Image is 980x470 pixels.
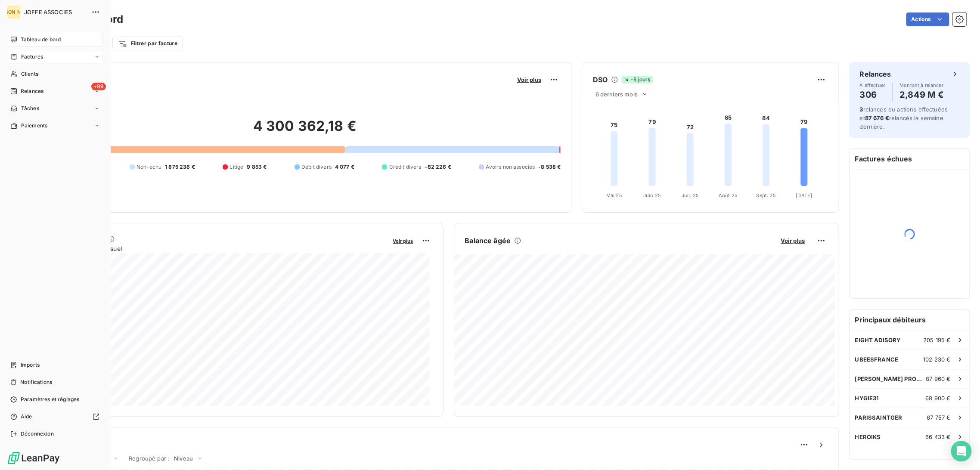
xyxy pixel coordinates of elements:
[165,163,195,171] span: 1 875 236 €
[7,451,60,465] img: Logo LeanPay
[7,410,103,424] a: Aide
[850,148,969,169] h6: Factures échues
[925,395,950,402] span: 68 900 €
[855,433,881,440] span: HEROIKS
[855,375,926,382] span: [PERSON_NAME] PROCTER
[21,105,39,112] span: Tâches
[850,309,969,330] h6: Principaux débiteurs
[796,192,812,198] tspan: [DATE]
[24,9,86,15] span: JOFFE ASSOCIES
[643,192,661,198] tspan: Juin 25
[859,83,885,88] span: À effectuer
[514,76,543,83] button: Voir plus
[425,163,451,171] span: -82 226 €
[21,70,38,78] span: Clients
[49,244,387,253] span: Chiffre d'affaires mensuel
[390,237,416,244] button: Voir plus
[951,441,971,461] div: Open Intercom Messenger
[20,378,52,386] span: Notifications
[927,414,950,421] span: 67 757 €
[906,12,949,26] button: Actions
[21,413,32,421] span: Aide
[781,237,805,244] span: Voir plus
[136,163,161,171] span: Non-échu
[778,237,807,244] button: Voir plus
[465,235,511,246] h6: Balance âgée
[595,91,637,98] span: 6 derniers mois
[855,395,879,402] span: HYGIE31
[855,414,902,421] span: PARISSAINTGER
[517,76,541,83] span: Voir plus
[91,83,106,90] span: +99
[112,37,183,50] button: Filtrer par facture
[538,163,561,171] span: -8 538 €
[606,192,622,198] tspan: Mai 25
[855,337,901,343] span: EIGHT ADISORY
[229,163,243,171] span: Litige
[925,433,950,440] span: 66 433 €
[21,36,61,43] span: Tableau de bord
[389,163,421,171] span: Crédit divers
[21,122,47,130] span: Paiements
[21,430,54,438] span: Déconnexion
[21,87,43,95] span: Relances
[393,238,413,244] span: Voir plus
[756,192,775,198] tspan: Sept. 25
[719,192,738,198] tspan: Août 25
[21,53,43,61] span: Factures
[21,361,40,369] span: Imports
[21,396,79,403] span: Paramètres et réglages
[49,117,561,143] h2: 4 300 362,18 €
[859,88,885,102] h4: 306
[486,163,535,171] span: Avoirs non associés
[859,106,863,113] span: 3
[247,163,267,171] span: 9 853 €
[923,337,950,343] span: 205 195 €
[335,163,354,171] span: 4 077 €
[859,69,891,79] h6: Relances
[7,5,21,19] div: [PERSON_NAME]
[174,455,193,462] span: Niveau
[859,106,948,130] span: relances ou actions effectuées et relancés la semaine dernière.
[682,192,699,198] tspan: Juil. 25
[592,74,607,85] h6: DSO
[926,375,950,382] span: 87 960 €
[923,356,950,363] span: 102 230 €
[621,76,653,83] span: -5 jours
[301,163,332,171] span: Débit divers
[865,114,889,121] span: 87 676 €
[899,83,944,88] span: Montant à relancer
[855,356,898,363] span: UBEESFRANCE
[129,455,170,462] span: Regroupé par :
[899,88,944,102] h4: 2,849 M €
